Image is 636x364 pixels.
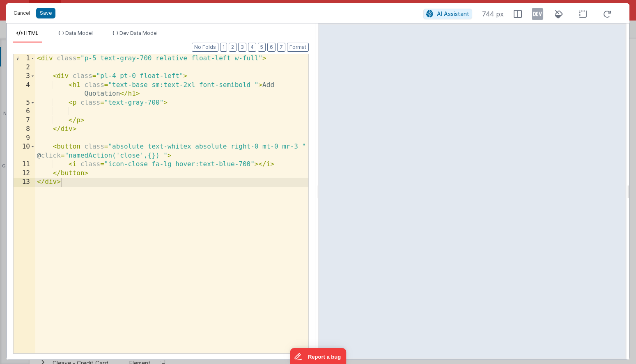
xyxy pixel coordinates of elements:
span: Dev Data Model [119,30,158,36]
button: 3 [238,43,246,52]
button: No Folds [192,43,218,52]
button: Cancel [9,7,34,19]
div: 12 [14,169,35,178]
div: 13 [14,178,35,187]
span: AI Assistant [437,10,469,17]
button: 1 [220,43,227,52]
button: 5 [258,43,266,52]
div: 1 [14,54,35,63]
div: 9 [14,134,35,143]
div: 3 [14,72,35,81]
span: 744 px [482,9,504,19]
div: 8 [14,125,35,134]
div: 5 [14,98,35,108]
div: 11 [14,160,35,169]
div: 2 [14,63,35,72]
div: 10 [14,142,35,160]
button: Save [36,8,55,18]
div: 4 [14,81,35,98]
span: HTML [24,30,39,36]
button: Format [287,43,309,52]
button: 6 [267,43,276,52]
div: 6 [14,107,35,116]
div: 7 [14,116,35,125]
button: 4 [248,43,256,52]
button: 2 [229,43,236,52]
button: 7 [277,43,285,52]
button: AI Assistant [423,9,472,19]
span: Data Model [65,30,93,36]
